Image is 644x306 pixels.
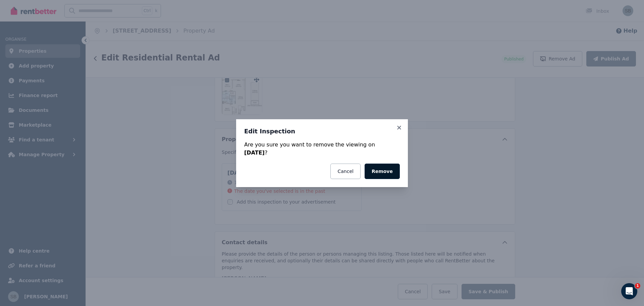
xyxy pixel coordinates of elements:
h3: Edit Inspection [244,127,400,135]
div: Are you sure you want to remove the viewing on ? [244,141,400,157]
span: 1 [635,283,640,289]
button: Remove [365,164,400,179]
iframe: Intercom live chat [621,283,637,299]
strong: [DATE] [244,149,265,156]
button: Cancel [330,164,360,179]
